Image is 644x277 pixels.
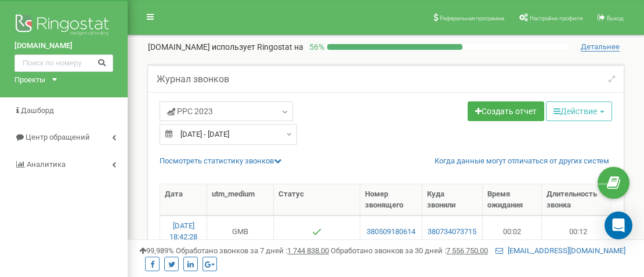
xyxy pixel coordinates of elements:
h5: Журнал звонков [157,74,229,85]
a: [DATE] 18:42:28 [169,221,197,241]
span: Обработано звонков за 30 дней : [331,246,488,255]
a: [DOMAIN_NAME] [15,41,113,52]
a: PPC 2023 [160,101,293,121]
button: Действие [546,101,612,121]
u: 1 744 838,00 [287,246,329,255]
th: Куда звонили [422,184,483,216]
p: [DOMAIN_NAME] [148,41,303,53]
a: [EMAIL_ADDRESS][DOMAIN_NAME] [495,246,625,255]
span: Детальнее [581,42,620,52]
th: Номер звонящего [360,184,422,216]
a: 380734073715 [427,227,477,238]
div: Open Intercom Messenger [605,212,632,239]
td: 00:12 [542,216,616,247]
u: 7 556 750,00 [446,246,488,255]
span: Центр обращений [26,133,90,141]
a: Когда данные могут отличаться от других систем [435,156,609,167]
span: PPC 2023 [167,105,213,117]
th: Длительность звонка [542,184,616,216]
p: 56 % [303,41,327,53]
td: GMB [207,216,274,247]
span: Реферальная программа [440,15,504,21]
th: utm_medium [207,184,274,216]
td: 00:02 [483,216,542,247]
th: Дата [160,184,207,216]
span: Выход [607,15,624,21]
div: Проекты [15,75,45,86]
span: Настройки профиля [530,15,583,21]
a: Создать отчет [468,101,544,121]
span: Дашборд [21,106,54,115]
span: Аналитика [27,160,66,169]
img: Отвечен [312,227,321,236]
img: Ringostat logo [15,12,113,41]
a: 380509180614 [365,227,417,238]
a: Посмотреть cтатистику звонков [160,156,281,165]
input: Поиск по номеру [15,54,113,72]
th: Время ожидания [483,184,542,216]
span: Обработано звонков за 7 дней : [176,246,329,255]
span: использует Ringostat на [212,42,303,52]
th: Статус [274,184,360,216]
span: 99,989% [139,246,174,255]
